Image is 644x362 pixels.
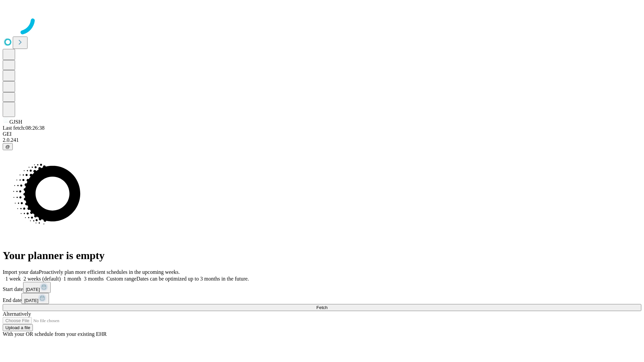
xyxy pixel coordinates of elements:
[3,125,45,131] span: Last fetch: 08:26:38
[3,311,31,317] span: Alternatively
[3,293,641,304] div: End date
[84,276,104,282] span: 3 months
[3,131,641,137] div: GEI
[9,119,22,125] span: GJSH
[23,282,51,293] button: [DATE]
[3,282,641,293] div: Start date
[3,143,13,150] button: @
[24,298,38,303] span: [DATE]
[3,304,641,311] button: Fetch
[63,276,81,282] span: 1 month
[137,276,249,282] span: Dates can be optimized up to 3 months in the future.
[39,269,180,275] span: Proactively plan more efficient schedules in the upcoming weeks.
[5,144,10,149] span: @
[3,137,641,143] div: 2.0.241
[3,331,107,337] span: With your OR schedule from your existing EHR
[3,324,33,331] button: Upload a file
[23,276,61,282] span: 2 weeks (default)
[316,305,327,310] span: Fetch
[21,293,49,304] button: [DATE]
[26,287,40,292] span: [DATE]
[3,249,641,262] h1: Your planner is empty
[3,269,39,275] span: Import your data
[5,276,21,282] span: 1 week
[106,276,136,282] span: Custom range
